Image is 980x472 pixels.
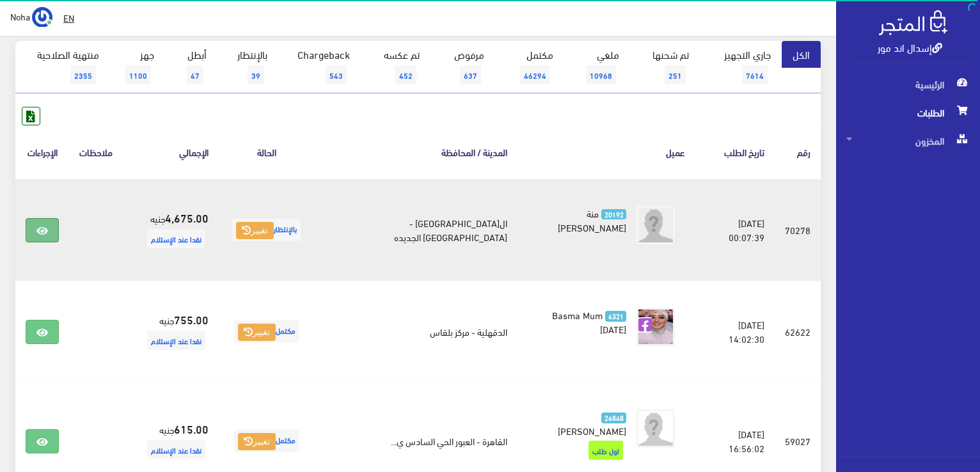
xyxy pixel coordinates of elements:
strong: 615.00 [174,420,209,437]
td: جنيه [123,281,219,382]
span: 452 [395,65,416,84]
span: بالإنتظار [232,219,301,241]
a: تم شحنها251 [630,41,700,93]
th: المدينة / المحافظة [314,125,518,178]
th: رقم [775,125,821,178]
a: 20192 منة [PERSON_NAME] [538,206,626,234]
td: [DATE] 00:07:39 [695,179,775,281]
th: عميل [518,125,695,178]
span: 7614 [742,65,768,84]
span: مكتمل [234,430,299,452]
img: avatar.png [636,206,675,244]
span: 26848 [601,413,626,423]
a: ... Noha [10,6,52,27]
span: 39 [248,65,264,84]
td: الدقهلية - مركز بلقاس [314,281,518,382]
a: إسدال اند مور [878,38,942,56]
span: اول طلب [589,441,623,460]
a: مكتمل46294 [495,41,564,93]
a: أبطل47 [165,41,217,93]
span: 543 [326,65,347,84]
span: المخزون [846,127,970,155]
td: 62622 [775,281,821,382]
a: الطلبات [836,98,980,127]
th: تاريخ الطلب [695,125,775,178]
a: تم عكسه452 [361,41,430,93]
span: 1100 [125,65,151,84]
button: تغيير [238,324,276,342]
span: منة [PERSON_NAME] [558,204,626,236]
img: picture [636,308,675,346]
span: 20192 [601,209,626,220]
th: الإجراءات [15,125,69,178]
a: مرفوض637 [431,41,495,93]
span: نقدا عند الإستلام [147,229,205,248]
span: 251 [665,65,686,84]
button: تغيير [236,222,274,240]
a: 6321 Basma Mum [DATE] [538,308,626,336]
td: جنيه [123,179,219,281]
th: ملاحظات [69,125,123,178]
a: ملغي10968 [564,41,630,93]
span: 46294 [520,65,550,84]
span: نقدا عند الإستلام [147,331,205,350]
a: 26848 [PERSON_NAME] [538,409,626,437]
th: الحالة [219,125,314,178]
span: 10968 [586,65,616,84]
span: 6321 [605,311,626,322]
u: EN [63,10,74,26]
strong: 4,675.00 [165,209,209,226]
a: المخزون [836,127,980,155]
td: [DATE] 14:02:30 [695,281,775,382]
strong: 755.00 [174,311,209,327]
a: الكل [782,41,821,68]
span: Noha [10,8,30,24]
img: ... [32,7,52,28]
td: ال[GEOGRAPHIC_DATA] - [GEOGRAPHIC_DATA] الجديده [314,179,518,281]
span: الطلبات [846,98,970,127]
span: 637 [460,65,481,84]
th: اﻹجمالي [123,125,219,178]
span: Basma Mum [DATE] [552,306,626,338]
a: الرئيسية [836,70,980,98]
a: بالإنتظار39 [217,41,278,93]
img: avatar.png [636,409,675,448]
span: 2355 [70,65,96,84]
button: تغيير [238,433,276,451]
a: Chargeback543 [278,41,361,93]
span: الرئيسية [846,70,970,98]
span: نقدا عند الإستلام [147,440,205,459]
a: EN [58,6,79,29]
a: منتهية الصلاحية2355 [15,41,110,93]
a: جاري التجهيز7614 [700,41,782,93]
span: مكتمل [234,320,299,343]
span: 47 [187,65,203,84]
span: [PERSON_NAME] [558,421,626,439]
td: 70278 [775,179,821,281]
a: جهز1100 [110,41,165,93]
img: . [879,10,947,35]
